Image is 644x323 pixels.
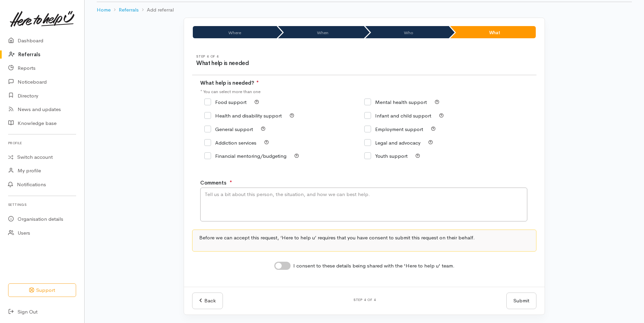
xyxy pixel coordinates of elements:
[192,293,223,309] a: Back
[293,262,455,270] label: I consent to these details being shared with the 'Here to help u' team.
[231,298,498,302] h6: Step 4 of 4
[139,6,174,14] li: Add referral
[199,234,529,242] p: Before we can accept this request, ‘Here to help u’ requires that you have consent to submit this...
[364,113,431,118] label: Infant and child support
[256,80,259,86] span: At least 1 option is required
[204,113,282,118] label: Health and disability support
[256,79,259,84] sup: ●
[119,6,139,14] a: Referrals
[200,89,260,94] small: * You can select more than one
[364,153,408,158] label: Youth support
[196,55,364,58] h6: Step 4 of 4
[506,293,536,309] button: Submit
[97,2,632,18] nav: breadcrumb
[450,26,536,38] li: What
[204,127,253,132] label: General support
[204,100,247,105] label: Food support
[8,283,76,297] button: Support
[230,179,232,184] sup: ●
[8,138,76,148] h6: Profile
[365,26,449,38] li: Who
[364,140,420,145] label: Legal and advocacy
[364,127,423,132] label: Employment support
[193,26,277,38] li: Where
[200,79,259,87] label: What help is needed?
[200,179,226,187] label: Comments
[204,153,286,158] label: Financial mentoring/budgeting
[8,200,76,209] h6: Settings
[204,140,256,145] label: Addiction services
[97,6,111,14] a: Home
[196,60,364,67] h3: What help is needed
[278,26,364,38] li: When
[364,100,427,105] label: Mental health support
